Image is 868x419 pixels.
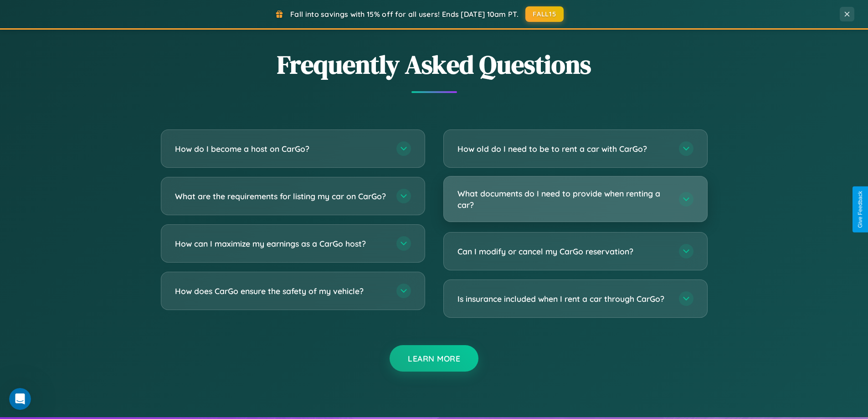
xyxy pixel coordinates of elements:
h3: How can I maximize my earnings as a CarGo host? [175,238,387,249]
h3: Can I modify or cancel my CarGo reservation? [457,246,670,257]
div: Give Feedback [857,191,863,228]
h3: How does CarGo ensure the safety of my vehicle? [175,285,387,297]
iframe: Intercom live chat [9,388,31,410]
h2: Frequently Asked Questions [161,47,708,82]
button: FALL15 [525,6,564,22]
h3: What are the requirements for listing my car on CarGo? [175,191,387,202]
span: Fall into savings with 15% off for all users! Ends [DATE] 10am PT. [290,10,519,19]
h3: How old do I need to be to rent a car with CarGo? [457,143,670,155]
h3: How do I become a host on CarGo? [175,143,387,155]
h3: Is insurance included when I rent a car through CarGo? [457,293,670,305]
h3: What documents do I need to provide when renting a car? [457,188,670,210]
button: Learn More [390,345,478,372]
